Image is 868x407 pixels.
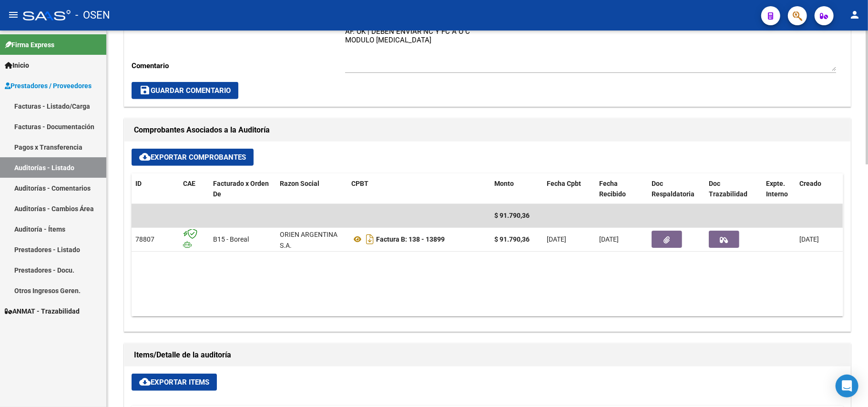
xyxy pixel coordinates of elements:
datatable-header-cell: Doc Respaldatoria [648,173,705,205]
span: 78807 [135,235,154,243]
strong: Factura B: 138 - 13899 [376,235,445,243]
h1: Items/Detalle de la auditoría [134,347,841,363]
span: CAE [183,180,195,187]
mat-icon: cloud_download [139,151,151,163]
button: Guardar Comentario [132,82,238,99]
span: [DATE] [799,235,819,243]
span: Creado [799,180,821,187]
datatable-header-cell: Creado [796,173,862,205]
span: Guardar Comentario [139,86,231,95]
span: Fecha Recibido [599,180,626,198]
span: Doc Trazabilidad [709,180,747,198]
span: ID [135,180,142,187]
span: [DATE] [547,235,566,243]
datatable-header-cell: Doc Trazabilidad [705,173,762,205]
mat-icon: person [849,9,860,20]
span: Razon Social [280,180,319,187]
strong: $ 91.790,36 [494,235,530,243]
span: Exportar Items [139,378,209,387]
button: Exportar Comprobantes [132,149,254,166]
span: Inicio [5,60,29,71]
span: [DATE] [599,235,619,243]
h1: Comprobantes Asociados a la Auditoría [134,122,841,138]
datatable-header-cell: ID [132,173,179,205]
span: CPBT [351,180,368,187]
datatable-header-cell: Facturado x Orden De [209,173,276,205]
span: Prestadores / Proveedores [5,81,92,91]
span: $ 91.790,36 [494,212,530,219]
span: Expte. Interno [766,180,788,198]
span: Firma Express [5,40,54,50]
datatable-header-cell: Fecha Recibido [595,173,648,205]
span: Facturado x Orden De [213,180,269,198]
span: Exportar Comprobantes [139,153,246,162]
mat-icon: cloud_download [139,376,151,387]
span: B15 - Boreal [213,235,249,243]
datatable-header-cell: CAE [179,173,209,205]
p: Comentario [132,61,345,71]
div: ORIEN ARGENTINA S.A. [280,229,344,251]
span: Monto [494,180,514,187]
span: ANMAT - Trazabilidad [5,306,80,316]
datatable-header-cell: Monto [490,173,543,205]
i: Descargar documento [364,232,376,247]
datatable-header-cell: Expte. Interno [762,173,796,205]
datatable-header-cell: Fecha Cpbt [543,173,595,205]
datatable-header-cell: CPBT [347,173,490,205]
span: Doc Respaldatoria [652,180,694,198]
mat-icon: menu [8,9,19,20]
span: - OSEN [75,5,110,26]
mat-icon: save [139,84,151,96]
button: Exportar Items [132,374,217,391]
span: Fecha Cpbt [547,180,581,187]
div: Open Intercom Messenger [836,375,858,397]
datatable-header-cell: Razon Social [276,173,347,205]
